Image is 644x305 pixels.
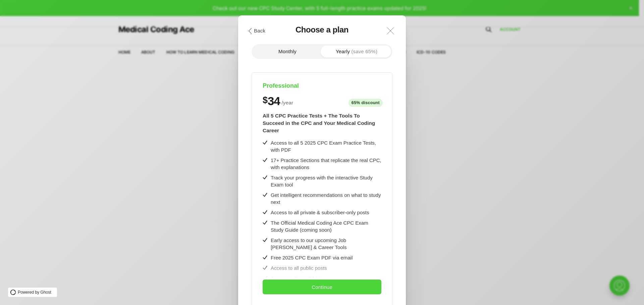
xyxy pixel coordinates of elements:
div: All 5 CPC Practice Tests + The Tools To Succeed in the CPC and Your Medical Coding Career [263,112,381,134]
div: Early access to our upcoming Job [PERSON_NAME] & Career Tools [271,237,381,251]
h4: Professional [263,82,381,90]
span: $ [263,95,268,105]
span: / year [281,99,293,107]
a: Powered by Ghost [8,288,57,297]
span: 65% discount [348,99,383,107]
button: Yearly(save 65%) [322,46,391,58]
div: Track your progress with the interactive Study Exam tool [271,174,381,188]
div: 17+ Practice Sections that replicate the real CPC, with explanations [271,157,381,171]
div: The Official Medical Coding Ace CPC Exam Study Guide (coming soon) [271,219,381,233]
button: Continue [263,280,381,294]
span: 34 [268,95,280,107]
button: Back [245,25,268,36]
div: Get intelligent recommendations on what to study next [271,192,381,206]
div: Free 2025 CPC Exam PDF via email [271,254,353,261]
h3: Choose a plan [296,25,348,34]
span: (save 65%) [351,49,377,54]
button: Monthly [253,46,322,58]
div: Access to all 5 2025 CPC Exam Practice Tests, with PDF [271,139,381,153]
div: Access to all private & subscriber-only posts [271,209,369,216]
